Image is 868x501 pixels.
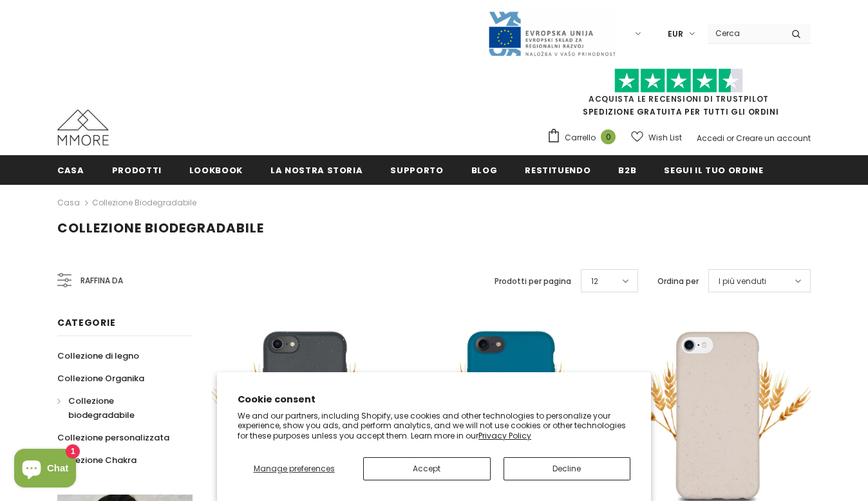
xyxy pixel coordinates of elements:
[57,426,169,449] a: Collezione personalizzata
[57,345,139,367] a: Collezione di legno
[57,155,84,184] a: Casa
[525,155,590,184] a: Restituendo
[565,131,596,144] span: Carrello
[57,367,144,390] a: Collezione Organika
[697,133,724,144] a: Accedi
[57,449,137,471] a: Collezione Chakra
[68,395,135,421] span: Collezione biodegradabile
[589,93,769,104] a: Acquista le recensioni di TrustPilot
[664,155,763,184] a: Segui il tuo ordine
[631,126,682,149] a: Wish List
[648,131,682,144] span: Wish List
[57,195,80,211] a: Casa
[478,430,531,441] a: Privacy Policy
[57,454,137,466] span: Collezione Chakra
[664,164,763,176] span: Segui il tuo ordine
[618,155,636,184] a: B2B
[112,164,162,176] span: Prodotti
[189,164,243,176] span: Lookbook
[471,155,498,184] a: Blog
[270,164,363,176] span: La nostra storia
[238,457,350,480] button: Manage preferences
[504,457,630,480] button: Decline
[189,155,243,184] a: Lookbook
[57,219,264,237] span: Collezione biodegradabile
[112,155,162,184] a: Prodotti
[708,24,782,43] input: Search Site
[57,431,169,444] span: Collezione personalizzata
[390,164,443,176] span: supporto
[57,350,139,362] span: Collezione di legno
[614,68,743,93] img: Fidati di Pilot Stars
[618,164,636,176] span: B2B
[719,275,766,288] span: I più venduti
[92,197,196,208] a: Collezione biodegradabile
[736,133,811,144] a: Creare un account
[57,164,84,176] span: Casa
[390,155,443,184] a: supporto
[57,109,109,146] img: Casi MMORE
[80,274,123,288] span: Raffina da
[270,155,363,184] a: La nostra storia
[487,28,616,39] a: Javni Razpis
[363,457,490,480] button: Accept
[726,133,734,144] span: or
[57,372,144,384] span: Collezione Organika
[57,316,115,329] span: Categorie
[57,390,178,426] a: Collezione biodegradabile
[471,164,498,176] span: Blog
[601,129,616,144] span: 0
[668,28,683,41] span: EUR
[254,463,335,474] span: Manage preferences
[591,275,598,288] span: 12
[547,74,811,117] span: SPEDIZIONE GRATUITA PER TUTTI GLI ORDINI
[487,10,616,57] img: Javni Razpis
[238,393,630,406] h2: Cookie consent
[10,449,80,491] inbox-online-store-chat: Shopify online store chat
[238,411,630,441] p: We and our partners, including Shopify, use cookies and other technologies to personalize your ex...
[495,275,571,288] label: Prodotti per pagina
[525,164,590,176] span: Restituendo
[657,275,699,288] label: Ordina per
[547,128,622,147] a: Carrello 0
